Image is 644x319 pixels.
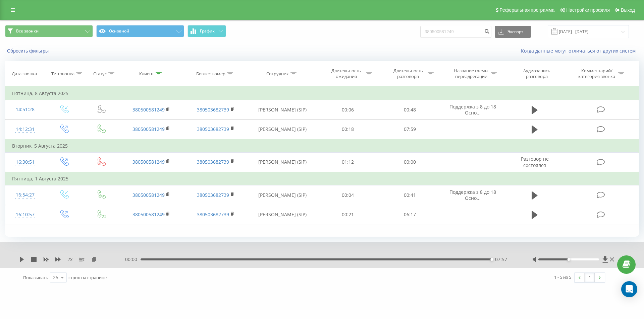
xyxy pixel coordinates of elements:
td: [PERSON_NAME] (SIP) [248,205,317,224]
a: 380500581249 [132,192,165,198]
span: Реферальная программа [499,7,554,13]
div: Бизнес номер [196,71,225,77]
div: Accessibility label [490,258,493,261]
td: 00:06 [317,100,379,119]
td: Пятница, 8 Августа 2025 [5,87,639,100]
td: 00:48 [379,100,440,119]
span: 00:00 [125,256,141,263]
div: 16:30:51 [12,156,38,169]
td: [PERSON_NAME] (SIP) [248,152,317,172]
a: 380500581249 [132,126,165,132]
td: 01:12 [317,152,379,172]
div: Аудиозапись разговора [515,68,559,79]
div: Комментарий/категория звонка [577,68,616,79]
td: [PERSON_NAME] (SIP) [248,185,317,205]
div: Тип звонка [51,71,74,77]
td: 00:41 [379,185,440,205]
div: Клиент [139,71,154,77]
a: 380503682739 [197,106,229,113]
td: 00:21 [317,205,379,224]
button: Экспорт [495,26,531,38]
div: 14:51:28 [12,103,38,116]
button: Все звонки [5,25,93,37]
span: 07:57 [495,256,507,263]
span: График [200,29,215,33]
div: 16:54:27 [12,188,38,202]
div: Дата звонка [12,71,37,77]
input: Поиск по номеру [420,26,491,38]
a: 380500581249 [132,159,165,165]
a: 1 [585,273,595,282]
span: Разговор не состоялся [521,156,549,168]
a: 380503682739 [197,159,229,165]
div: Название схемы переадресации [453,68,489,79]
div: Accessibility label [567,258,570,261]
a: 380500581249 [132,211,165,218]
div: 1 - 5 из 5 [554,274,571,281]
span: Поддержка з 8 до 18 Осно... [449,189,496,201]
span: Поддержка з 8 до 18 Осно... [449,103,496,116]
a: 380503682739 [197,126,229,132]
td: 00:00 [379,152,440,172]
td: 06:17 [379,205,440,224]
button: Сбросить фильтры [5,48,52,54]
span: 2 x [67,256,72,263]
td: Вторник, 5 Августа 2025 [5,139,639,153]
div: Статус [93,71,107,77]
div: Длительность разговора [390,68,426,79]
button: Основной [96,25,184,37]
div: Open Intercom Messenger [621,281,637,297]
span: Выход [621,7,635,13]
div: 25 [53,274,58,281]
td: [PERSON_NAME] (SIP) [248,100,317,119]
div: 14:12:31 [12,123,38,136]
div: Сотрудник [266,71,289,77]
a: Когда данные могут отличаться от других систем [521,48,639,54]
span: Все звонки [16,28,39,34]
td: 07:59 [379,119,440,139]
a: 380500581249 [132,106,165,113]
td: Пятница, 1 Августа 2025 [5,172,639,185]
a: 380503682739 [197,211,229,218]
td: [PERSON_NAME] (SIP) [248,119,317,139]
div: Длительность ожидания [328,68,364,79]
button: График [187,25,226,37]
span: Настройки профиля [566,7,610,13]
div: 16:10:57 [12,208,38,221]
span: строк на странице [68,274,107,281]
a: 380503682739 [197,192,229,198]
td: 00:18 [317,119,379,139]
span: Показывать [23,274,48,281]
td: 00:04 [317,185,379,205]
